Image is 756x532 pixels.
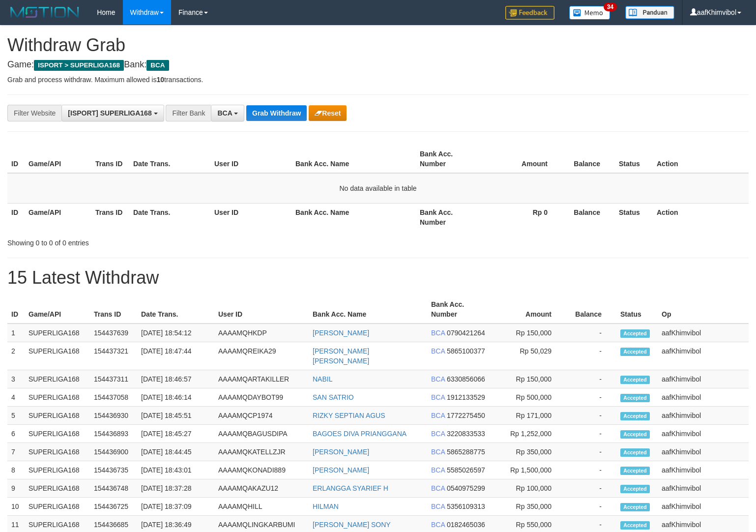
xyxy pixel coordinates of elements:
[137,479,214,498] td: [DATE] 18:37:28
[658,461,749,479] td: aafKhimvibol
[447,448,485,456] span: Copy 5865288775 to clipboard
[34,60,124,71] span: ISPORT > SUPERLIGA168
[620,467,650,475] span: Accepted
[217,109,232,117] span: BCA
[431,484,445,492] span: BCA
[447,502,485,510] span: Copy 5356109313 to clipboard
[447,347,485,355] span: Copy 5865100377 to clipboard
[90,479,137,498] td: 154436748
[566,342,616,370] td: -
[615,203,653,231] th: Status
[447,329,485,337] span: Copy 0790421264 to clipboard
[309,296,427,324] th: Bank Acc. Name
[25,461,90,479] td: SUPERLIGA168
[620,430,650,439] span: Accepted
[129,145,210,173] th: Date Trans.
[25,388,90,407] td: SUPERLIGA168
[658,498,749,516] td: aafKhimvibol
[313,521,391,529] a: [PERSON_NAME] SONY
[91,145,129,173] th: Trans ID
[214,479,309,498] td: AAAAMQAKAZU12
[313,375,332,383] a: NABIL
[137,324,214,342] td: [DATE] 18:54:12
[505,6,554,20] img: Feedback.jpg
[313,448,369,456] a: [PERSON_NAME]
[90,498,137,516] td: 154436725
[313,502,339,510] a: HILMAN
[313,329,369,337] a: [PERSON_NAME]
[658,324,749,342] td: aafKhimvibol
[491,407,566,425] td: Rp 171,000
[7,5,82,20] img: MOTION_logo.png
[214,296,309,324] th: User ID
[653,145,749,173] th: Action
[214,498,309,516] td: AAAAMQHILL
[447,393,485,401] span: Copy 1912133529 to clipboard
[431,430,445,438] span: BCA
[25,370,90,388] td: SUPERLIGA168
[431,329,445,337] span: BCA
[7,173,749,204] td: No data available in table
[25,145,91,173] th: Game/API
[431,393,445,401] span: BCA
[491,425,566,443] td: Rp 1,252,000
[620,485,650,493] span: Accepted
[483,145,562,173] th: Amount
[211,105,244,121] button: BCA
[447,375,485,383] span: Copy 6330856066 to clipboard
[291,145,416,173] th: Bank Acc. Name
[566,407,616,425] td: -
[166,105,211,121] div: Filter Bank
[7,145,25,173] th: ID
[25,498,90,516] td: SUPERLIGA168
[90,461,137,479] td: 154436735
[447,484,485,492] span: Copy 0540975299 to clipboard
[658,296,749,324] th: Op
[569,6,611,20] img: Button%20Memo.svg
[447,412,485,419] span: Copy 1772275450 to clipboard
[658,370,749,388] td: aafKhimvibol
[7,370,25,388] td: 3
[616,296,658,324] th: Status
[7,498,25,516] td: 10
[137,461,214,479] td: [DATE] 18:43:01
[416,203,483,231] th: Bank Acc. Number
[90,296,137,324] th: Trans ID
[137,498,214,516] td: [DATE] 18:37:09
[313,484,388,492] a: ERLANGGA SYARIEF H
[620,329,650,338] span: Accepted
[313,430,407,438] a: BAGOES DIVA PRIANGGANA
[7,60,749,70] h4: Game: Bank:
[90,388,137,407] td: 154437058
[90,407,137,425] td: 154436930
[566,370,616,388] td: -
[91,203,129,231] th: Trans ID
[7,234,308,248] div: Showing 0 to 0 of 0 entries
[61,105,164,121] button: [ISPORT] SUPERLIGA168
[129,203,210,231] th: Date Trans.
[309,105,347,121] button: Reset
[313,466,369,474] a: [PERSON_NAME]
[604,2,617,11] span: 34
[566,296,616,324] th: Balance
[25,425,90,443] td: SUPERLIGA168
[566,388,616,407] td: -
[566,443,616,461] td: -
[156,76,164,84] strong: 10
[7,75,749,85] p: Grab and process withdraw. Maximum allowed is transactions.
[68,109,151,117] span: [ISPORT] SUPERLIGA168
[7,296,25,324] th: ID
[491,296,566,324] th: Amount
[491,388,566,407] td: Rp 500,000
[620,376,650,384] span: Accepted
[214,425,309,443] td: AAAAMQBAGUSDIPA
[7,425,25,443] td: 6
[491,370,566,388] td: Rp 150,000
[620,394,650,402] span: Accepted
[491,324,566,342] td: Rp 150,000
[566,479,616,498] td: -
[427,296,491,324] th: Bank Acc. Number
[431,448,445,456] span: BCA
[7,407,25,425] td: 5
[491,443,566,461] td: Rp 350,000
